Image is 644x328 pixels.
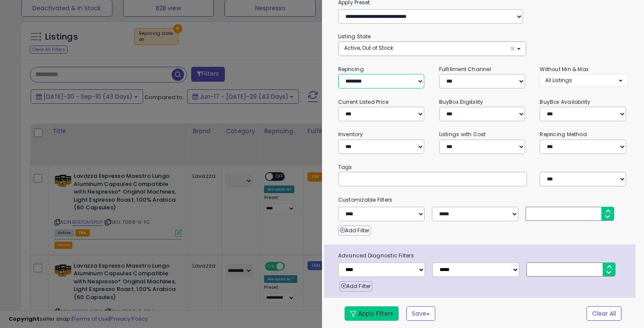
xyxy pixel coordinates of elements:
button: Add Filter [339,281,372,291]
small: Current Listed Price [338,98,388,106]
button: Clear All [586,306,621,321]
small: Inventory [338,131,363,138]
button: Add Filter [338,225,371,236]
button: All Listings [540,74,628,86]
span: All Listings [545,77,572,84]
span: Advanced Diagnostic Filters [332,251,635,260]
span: × [510,44,515,53]
span: Active, Out of Stock [344,44,393,51]
small: Tags [332,163,634,172]
small: BuyBox Eligibility [439,98,483,106]
small: Repricing [338,66,364,73]
button: Apply Filters [345,306,399,321]
small: Repricing Method [540,131,587,138]
small: Fulfillment Channel [439,66,491,73]
button: Active, Out of Stock × [339,42,526,56]
small: Customizable Filters [332,195,634,205]
small: Listing State [338,33,371,40]
small: BuyBox Availability [540,98,590,106]
small: Without Min & Max [540,66,589,73]
small: Listings with Cost [439,131,486,138]
button: Save [406,306,435,321]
